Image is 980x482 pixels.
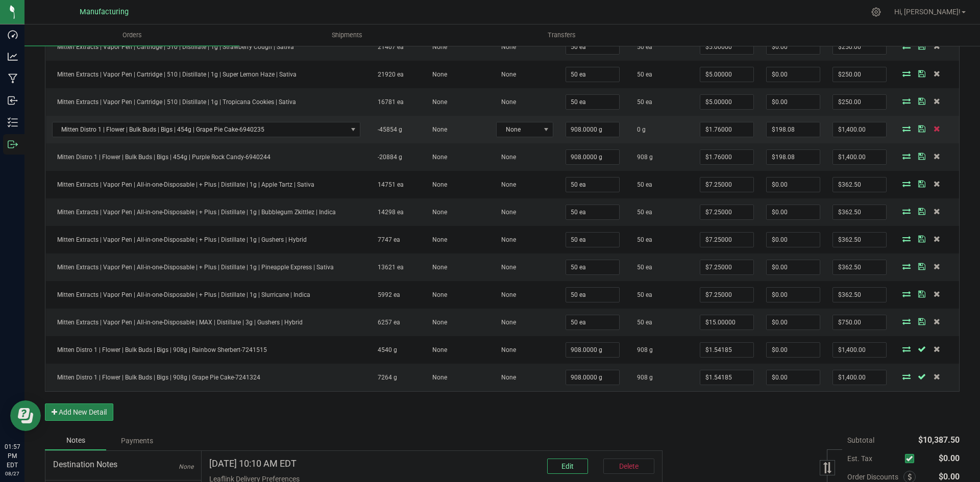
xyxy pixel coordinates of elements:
span: Save Order Detail [914,263,929,269]
span: None [427,291,447,298]
span: Delete [619,462,639,470]
span: None [427,236,447,243]
span: Delete Order Detail [929,263,945,269]
span: Delete Order Detail [929,181,945,187]
input: 0 [767,40,820,54]
span: None [427,43,447,50]
span: $0.00 [939,453,960,463]
input: 0 [566,40,619,54]
span: None [496,98,516,106]
inline-svg: Manufacturing [8,73,18,84]
span: Mitten Extracts | Vapor Pen | Cartridge | 510 | Distillate | 1g | Super Lemon Haze | Sativa [52,71,297,78]
span: Hi, [PERSON_NAME]! [894,8,961,16]
span: 7747 ea [373,236,400,243]
input: 0 [700,343,753,357]
input: 0 [700,95,753,109]
span: Subtotal [847,436,874,444]
span: Order Discounts [847,473,903,481]
inline-svg: Inventory [8,117,18,128]
span: None [497,122,540,137]
a: Shipments [239,24,454,46]
span: Save Order Detail [914,373,929,379]
span: 5992 ea [373,291,400,298]
span: None [496,43,516,50]
span: Mitten Extracts | Vapor Pen | All-in-one-Disposable | + Plus | Distillate | 1g | Bubblegum Zkittl... [52,209,336,216]
span: Delete Order Detail [929,43,945,49]
span: Orders [109,31,156,40]
div: Notes [45,431,106,450]
input: 0 [833,205,886,219]
input: 0 [833,315,886,329]
span: 908 g [632,374,653,381]
input: 0 [767,150,820,164]
span: None [496,346,516,353]
span: None [427,374,447,381]
span: None [427,346,447,353]
span: Transfers [534,31,590,40]
input: 0 [566,260,619,274]
span: Save Order Detail [914,236,929,242]
span: Delete Order Detail [929,373,945,379]
span: Mitten Distro 1 | Flower | Bulk Buds | Bigs | 908g | Grape Pie Cake-7241324 [52,374,260,381]
input: 0 [833,150,886,164]
span: Mitten Extracts | Vapor Pen | All-in-one-Disposable | + Plus | Distillate | 1g | Slurricane | Indica [52,291,310,298]
input: 0 [767,288,820,302]
span: Delete Order Detail [929,153,945,159]
inline-svg: Dashboard [8,30,18,40]
input: 0 [767,205,820,219]
button: Add New Detail [45,403,113,421]
span: None [496,319,516,326]
span: Delete Order Detail [929,236,945,242]
span: 908 g [632,154,653,161]
input: 0 [566,95,619,109]
input: 0 [566,177,619,192]
input: 0 [566,67,619,82]
span: Mitten Extracts | Vapor Pen | All-in-one-Disposable | MAX | Distillate | 3g | Gushers | Hybrid [52,319,303,326]
span: Edit [561,462,574,470]
span: -20884 g [373,154,402,161]
input: 0 [566,343,619,357]
span: Save Order Detail [914,153,929,159]
span: Delete Order Detail [929,70,945,77]
span: Delete Order Detail [929,125,945,132]
input: 0 [833,233,886,247]
input: 0 [767,315,820,329]
input: 0 [767,260,820,274]
span: 50 ea [632,236,652,243]
span: 21407 ea [373,43,404,50]
span: 6257 ea [373,319,400,326]
div: Manage settings [870,7,883,17]
span: 908 g [632,346,653,353]
input: 0 [700,233,753,247]
span: None [427,181,447,188]
p: 08/27 [5,470,20,477]
input: 0 [767,233,820,247]
span: $0.00 [939,472,960,481]
span: 50 ea [632,264,652,271]
input: 0 [700,150,753,164]
span: None [496,291,516,298]
span: Delete Order Detail [929,346,945,352]
input: 0 [767,95,820,109]
input: 0 [566,122,619,137]
input: 0 [833,95,886,109]
span: Save Order Detail [914,181,929,187]
input: 0 [767,67,820,82]
input: 0 [700,288,753,302]
span: Mitten Extracts | Vapor Pen | Cartridge | 510 | Distillate | 1g | Strawberry Cough | Sativa [52,43,294,50]
input: 0 [566,205,619,219]
input: 0 [566,233,619,247]
span: Calculate excise tax [905,452,919,466]
div: Payments [106,432,167,450]
span: Mitten Extracts | Vapor Pen | All-in-one-Disposable | + Plus | Distillate | 1g | Pineapple Expres... [52,264,334,271]
input: 0 [767,343,820,357]
span: 50 ea [632,319,652,326]
span: None [496,71,516,78]
input: 0 [833,260,886,274]
span: $10,387.50 [918,435,960,445]
input: 0 [700,205,753,219]
span: Mitten Extracts | Vapor Pen | All-in-one-Disposable | + Plus | Distillate | 1g | Apple Tartz | Sa... [52,181,314,188]
span: Save Order Detail [914,98,929,104]
span: 50 ea [632,181,652,188]
button: Delete [603,459,654,474]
